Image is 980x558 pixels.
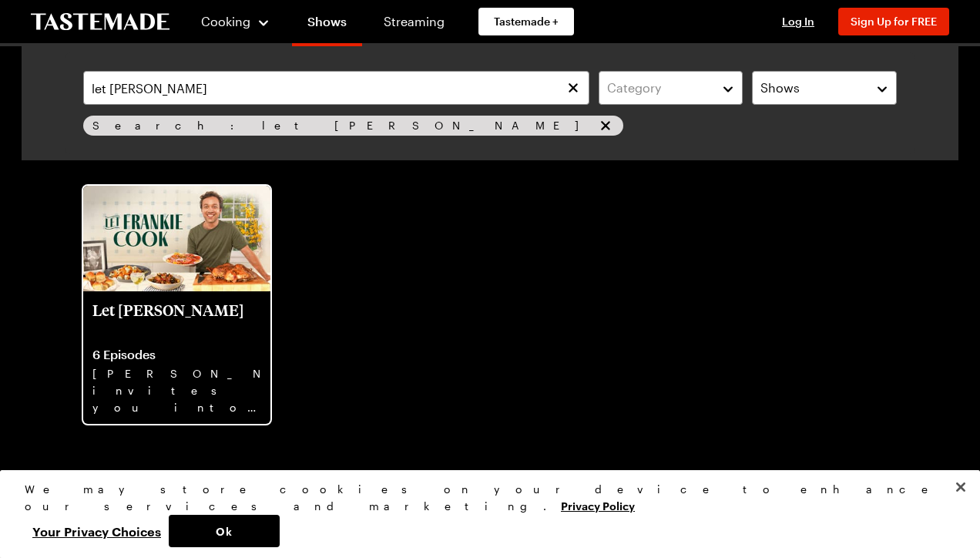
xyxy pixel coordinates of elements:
[169,515,280,547] button: Ok
[83,186,270,424] a: Let Frankie CookLet [PERSON_NAME]6 Episodes[PERSON_NAME] invites you into his home kitchen where ...
[92,117,594,134] span: Search: let [PERSON_NAME]
[494,14,559,29] span: Tastemade +
[767,14,829,29] button: Log In
[607,79,712,97] div: Category
[944,470,978,504] button: Close
[25,481,942,515] div: We may store cookies on your device to enhance our services and marketing.
[782,15,814,28] span: Log In
[25,481,942,547] div: Privacy
[565,79,582,96] button: Clear search
[200,3,270,40] button: Cooking
[31,13,169,31] a: To Tastemade Home Page
[478,8,574,35] a: Tastemade +
[752,71,897,105] button: Shows
[92,347,261,362] p: 6 Episodes
[599,71,743,105] button: Category
[760,79,800,97] span: Shows
[292,3,362,46] a: Shows
[25,515,169,547] button: Your Privacy Choices
[83,186,270,291] img: Let Frankie Cook
[838,8,949,35] button: Sign Up for FREE
[92,301,261,338] p: Let [PERSON_NAME]
[83,71,589,105] input: Search
[851,15,937,28] span: Sign Up for FREE
[201,14,250,29] span: Cooking
[597,117,614,134] button: remove Search: let Frankie coo
[92,365,261,415] p: [PERSON_NAME] invites you into his home kitchen where bold flavors, big ideas and good vibes beco...
[561,498,635,513] a: More information about your privacy, opens in a new tab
